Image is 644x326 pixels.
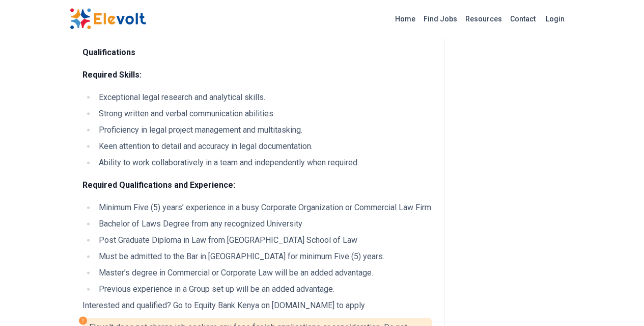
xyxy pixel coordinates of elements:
li: Exceptional legal research and analytical skills. [96,91,432,104]
strong: Required Skills: [82,70,142,80]
strong: Required Qualifications and Experience: [82,180,235,190]
li: Master’s degree in Commercial or Corporate Law will be an added advantage. [96,267,432,279]
li: Keen attention to detail and accuracy in legal documentation. [96,140,432,153]
img: Elevolt [70,8,146,30]
a: Home [391,11,419,27]
a: Find Jobs [419,11,461,27]
strong: Qualifications [82,47,135,57]
li: Previous experience in a Group set up will be an added advantage. [96,283,432,295]
a: Contact [506,11,540,27]
a: Login [540,9,571,29]
li: Ability to work collaboratively in a team and independently when required. [96,157,432,169]
li: Bachelor of Laws Degree from any recognized University [96,218,432,230]
li: Strong written and verbal communication abilities. [96,108,432,120]
li: Proficiency in legal project management and multitasking. [96,124,432,136]
p: Interested and qualified? Go to Equity Bank Kenya on [DOMAIN_NAME] to apply [82,299,432,312]
a: Resources [461,11,506,27]
iframe: Chat Widget [593,277,644,326]
li: Minimum Five (5) years’ experience in a busy Corporate Organization or Commercial Law Firm [96,202,432,214]
li: Post Graduate Diploma in Law from [GEOGRAPHIC_DATA] School of Law [96,234,432,246]
li: Must be admitted to the Bar in [GEOGRAPHIC_DATA] for minimum Five (5) years. [96,250,432,263]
